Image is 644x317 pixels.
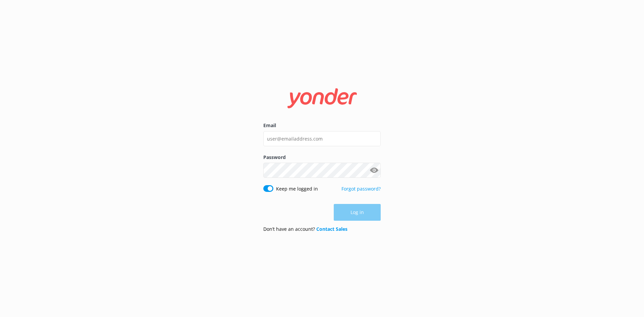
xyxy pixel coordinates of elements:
[367,164,381,177] button: Show password
[341,186,381,192] a: Forgot password?
[263,122,381,129] label: Email
[263,225,347,233] p: Don’t have an account?
[263,154,381,161] label: Password
[276,185,318,193] label: Keep me logged in
[316,226,347,232] a: Contact Sales
[263,131,381,146] input: user@emailaddress.com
